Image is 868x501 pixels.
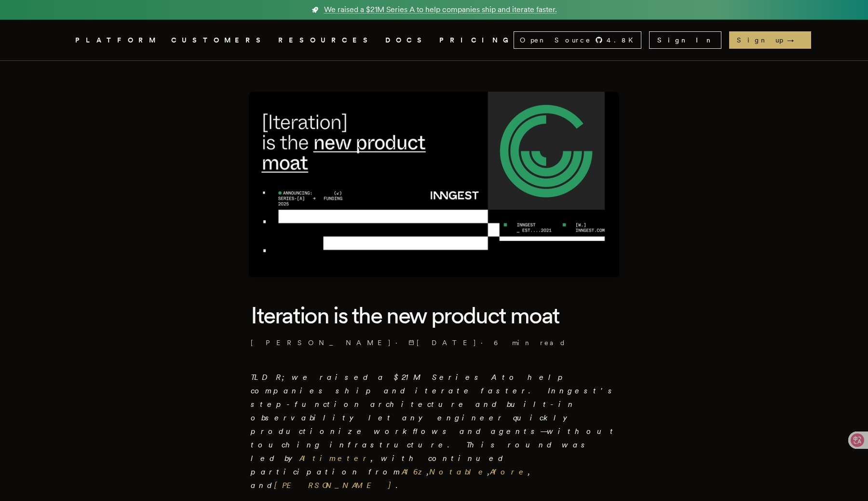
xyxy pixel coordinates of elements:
[171,34,267,46] a: CUSTOMERS
[48,20,820,60] nav: Global
[249,92,619,277] img: Featured image for Iteration is the new product moat blog post
[274,481,396,490] a: [PERSON_NAME]
[607,35,639,45] span: 4.8 K
[251,300,617,330] h1: Iteration is the new product moat
[649,31,721,49] a: Sign In
[251,338,392,348] a: [PERSON_NAME]
[490,467,528,476] a: Afore
[520,35,591,45] span: Open Source
[439,34,514,46] a: PRICING
[324,4,557,15] span: We raised a $21M Series A to help companies ship and iterate faster.
[278,34,374,46] button: RESOURCES
[385,34,428,46] a: DOCS
[402,467,427,476] a: A16z
[251,338,617,348] p: · ·
[787,35,803,45] span: →
[299,454,371,463] a: Altimeter
[729,31,811,49] a: Sign up
[494,338,566,348] span: 6 min read
[429,467,488,476] a: Notable
[251,373,617,490] em: TLDR; we raised a $21M Series A to help companies ship and iterate faster. Inngest's step-functio...
[408,338,477,348] span: [DATE]
[75,34,160,46] button: PLATFORM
